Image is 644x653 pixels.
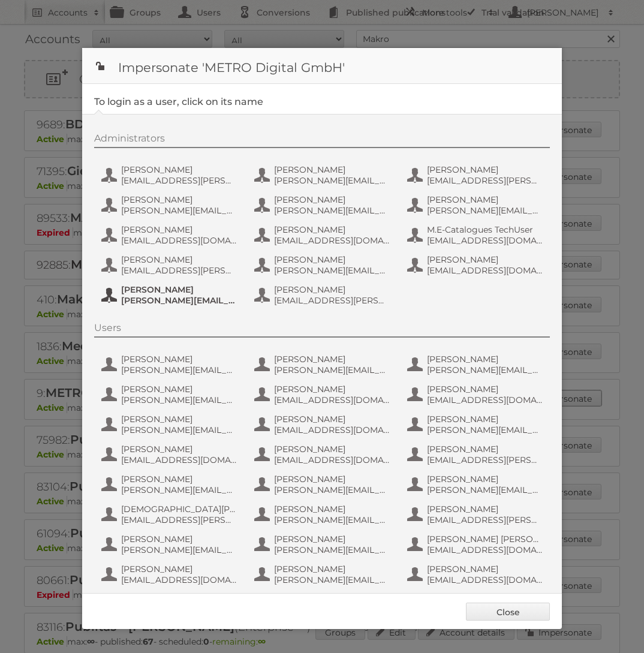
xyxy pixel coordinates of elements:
[466,603,550,621] a: Close
[253,383,394,407] button: [PERSON_NAME] [EMAIL_ADDRESS][DOMAIN_NAME]
[253,502,394,526] button: [PERSON_NAME] [PERSON_NAME][EMAIL_ADDRESS][PERSON_NAME][DOMAIN_NAME]
[121,534,237,544] span: [PERSON_NAME]
[427,425,543,435] span: [PERSON_NAME][EMAIL_ADDRESS][PERSON_NAME][DOMAIN_NAME]
[274,564,390,574] span: [PERSON_NAME]
[121,365,237,375] span: [PERSON_NAME][EMAIL_ADDRESS][PERSON_NAME][PERSON_NAME][DOMAIN_NAME]
[94,133,550,148] div: Administrators
[406,383,547,407] button: [PERSON_NAME] [EMAIL_ADDRESS][DOMAIN_NAME]
[406,253,547,277] button: [PERSON_NAME] [EMAIL_ADDRESS][DOMAIN_NAME]
[253,283,394,307] button: [PERSON_NAME] [EMAIL_ADDRESS][PERSON_NAME][DOMAIN_NAME]
[121,574,237,585] span: [EMAIL_ADDRESS][DOMAIN_NAME]
[427,514,543,525] span: [EMAIL_ADDRESS][PERSON_NAME][DOMAIN_NAME]
[121,514,237,525] span: [EMAIL_ADDRESS][PERSON_NAME][DOMAIN_NAME]
[427,544,543,555] span: [EMAIL_ADDRESS][DOMAIN_NAME]
[274,534,390,544] span: [PERSON_NAME]
[100,413,241,437] button: [PERSON_NAME] [PERSON_NAME][EMAIL_ADDRESS][PERSON_NAME][DOMAIN_NAME]
[274,544,390,555] span: [PERSON_NAME][EMAIL_ADDRESS][PERSON_NAME][DOMAIN_NAME]
[274,265,390,276] span: [PERSON_NAME][EMAIL_ADDRESS][DOMAIN_NAME]
[274,384,390,395] span: [PERSON_NAME]
[121,295,237,306] span: [PERSON_NAME][EMAIL_ADDRESS][PERSON_NAME][DOMAIN_NAME]
[274,175,390,186] span: [PERSON_NAME][EMAIL_ADDRESS][PERSON_NAME][DOMAIN_NAME]
[100,283,241,307] button: [PERSON_NAME] [PERSON_NAME][EMAIL_ADDRESS][PERSON_NAME][DOMAIN_NAME]
[253,562,394,586] button: [PERSON_NAME] [PERSON_NAME][EMAIL_ADDRESS][PERSON_NAME][DOMAIN_NAME]
[406,413,547,437] button: [PERSON_NAME] [PERSON_NAME][EMAIL_ADDRESS][PERSON_NAME][DOMAIN_NAME]
[253,353,394,377] button: [PERSON_NAME] [PERSON_NAME][EMAIL_ADDRESS][PERSON_NAME][DOMAIN_NAME]
[427,365,543,375] span: [PERSON_NAME][EMAIL_ADDRESS][PERSON_NAME][DOMAIN_NAME]
[406,353,547,377] button: [PERSON_NAME] [PERSON_NAME][EMAIL_ADDRESS][PERSON_NAME][DOMAIN_NAME]
[427,474,543,485] span: [PERSON_NAME]
[121,284,237,295] span: [PERSON_NAME]
[100,383,241,407] button: [PERSON_NAME] [PERSON_NAME][EMAIL_ADDRESS][PERSON_NAME][DOMAIN_NAME]
[100,592,241,616] button: [PERSON_NAME] [PERSON_NAME][EMAIL_ADDRESS][PERSON_NAME][DOMAIN_NAME]
[253,193,394,217] button: [PERSON_NAME] [PERSON_NAME][EMAIL_ADDRESS][PERSON_NAME][DOMAIN_NAME]
[121,164,237,175] span: [PERSON_NAME]
[100,443,241,467] button: [PERSON_NAME] [EMAIL_ADDRESS][DOMAIN_NAME]
[427,265,543,276] span: [EMAIL_ADDRESS][DOMAIN_NAME]
[274,574,390,585] span: [PERSON_NAME][EMAIL_ADDRESS][PERSON_NAME][DOMAIN_NAME]
[406,473,547,496] button: [PERSON_NAME] [PERSON_NAME][EMAIL_ADDRESS][PERSON_NAME][DOMAIN_NAME]
[274,514,390,525] span: [PERSON_NAME][EMAIL_ADDRESS][PERSON_NAME][DOMAIN_NAME]
[121,384,237,395] span: [PERSON_NAME]
[253,223,394,247] button: [PERSON_NAME] [EMAIL_ADDRESS][DOMAIN_NAME]
[274,284,390,295] span: [PERSON_NAME]
[406,193,547,217] button: [PERSON_NAME] [PERSON_NAME][EMAIL_ADDRESS][DOMAIN_NAME]
[427,205,543,216] span: [PERSON_NAME][EMAIL_ADDRESS][DOMAIN_NAME]
[274,205,390,216] span: [PERSON_NAME][EMAIL_ADDRESS][PERSON_NAME][DOMAIN_NAME]
[274,224,390,235] span: [PERSON_NAME]
[274,254,390,265] span: [PERSON_NAME]
[100,353,241,377] button: [PERSON_NAME] [PERSON_NAME][EMAIL_ADDRESS][PERSON_NAME][PERSON_NAME][DOMAIN_NAME]
[121,444,237,455] span: [PERSON_NAME]
[121,504,237,514] span: [DEMOGRAPHIC_DATA][PERSON_NAME]
[274,474,390,485] span: [PERSON_NAME]
[253,473,394,496] button: [PERSON_NAME] [PERSON_NAME][EMAIL_ADDRESS][PERSON_NAME][DOMAIN_NAME]
[406,443,547,467] button: [PERSON_NAME] [EMAIL_ADDRESS][PERSON_NAME][DOMAIN_NAME]
[427,354,543,365] span: [PERSON_NAME]
[427,224,543,235] span: M.E-Catalogues TechUser
[406,223,547,247] button: M.E-Catalogues TechUser [EMAIL_ADDRESS][DOMAIN_NAME]
[82,48,562,84] h1: Impersonate 'METRO Digital GmbH'
[121,354,237,365] span: [PERSON_NAME]
[427,395,543,405] span: [EMAIL_ADDRESS][DOMAIN_NAME]
[253,592,394,616] button: [PERSON_NAME] [EMAIL_ADDRESS][DOMAIN_NAME]
[100,223,241,247] button: [PERSON_NAME] [EMAIL_ADDRESS][DOMAIN_NAME]
[274,354,390,365] span: [PERSON_NAME]
[100,473,241,496] button: [PERSON_NAME] [PERSON_NAME][EMAIL_ADDRESS][PERSON_NAME][DOMAIN_NAME]
[121,425,237,435] span: [PERSON_NAME][EMAIL_ADDRESS][PERSON_NAME][DOMAIN_NAME]
[121,175,237,186] span: [EMAIL_ADDRESS][PERSON_NAME][DOMAIN_NAME]
[253,253,394,277] button: [PERSON_NAME] [PERSON_NAME][EMAIL_ADDRESS][DOMAIN_NAME]
[427,485,543,495] span: [PERSON_NAME][EMAIL_ADDRESS][PERSON_NAME][DOMAIN_NAME]
[253,532,394,556] button: [PERSON_NAME] [PERSON_NAME][EMAIL_ADDRESS][PERSON_NAME][DOMAIN_NAME]
[274,444,390,455] span: [PERSON_NAME]
[406,163,547,187] button: [PERSON_NAME] [EMAIL_ADDRESS][PERSON_NAME][DOMAIN_NAME]
[427,564,543,574] span: [PERSON_NAME]
[427,414,543,425] span: [PERSON_NAME]
[406,562,547,586] button: [PERSON_NAME] [EMAIL_ADDRESS][DOMAIN_NAME]
[100,562,241,586] button: [PERSON_NAME] [EMAIL_ADDRESS][DOMAIN_NAME]
[274,485,390,495] span: [PERSON_NAME][EMAIL_ADDRESS][PERSON_NAME][DOMAIN_NAME]
[427,504,543,514] span: [PERSON_NAME]
[427,444,543,455] span: [PERSON_NAME]
[253,413,394,437] button: [PERSON_NAME] [EMAIL_ADDRESS][DOMAIN_NAME]
[274,395,390,405] span: [EMAIL_ADDRESS][DOMAIN_NAME]
[427,455,543,465] span: [EMAIL_ADDRESS][PERSON_NAME][DOMAIN_NAME]
[406,532,547,556] button: [PERSON_NAME] [PERSON_NAME] [PERSON_NAME] [EMAIL_ADDRESS][DOMAIN_NAME]
[274,455,390,465] span: [EMAIL_ADDRESS][DOMAIN_NAME]
[427,164,543,175] span: [PERSON_NAME]
[94,96,263,107] legend: To login as a user, click on its name
[100,502,241,526] button: [DEMOGRAPHIC_DATA][PERSON_NAME] [EMAIL_ADDRESS][PERSON_NAME][DOMAIN_NAME]
[274,235,390,246] span: [EMAIL_ADDRESS][DOMAIN_NAME]
[121,194,237,205] span: [PERSON_NAME]
[274,504,390,514] span: [PERSON_NAME]
[274,194,390,205] span: [PERSON_NAME]
[121,544,237,555] span: [PERSON_NAME][EMAIL_ADDRESS][DOMAIN_NAME]
[121,485,237,495] span: [PERSON_NAME][EMAIL_ADDRESS][PERSON_NAME][DOMAIN_NAME]
[253,163,394,187] button: [PERSON_NAME] [PERSON_NAME][EMAIL_ADDRESS][PERSON_NAME][DOMAIN_NAME]
[100,532,241,556] button: [PERSON_NAME] [PERSON_NAME][EMAIL_ADDRESS][DOMAIN_NAME]
[121,235,237,246] span: [EMAIL_ADDRESS][DOMAIN_NAME]
[100,253,241,277] button: [PERSON_NAME] [EMAIL_ADDRESS][PERSON_NAME][DOMAIN_NAME]
[274,295,390,306] span: [EMAIL_ADDRESS][PERSON_NAME][DOMAIN_NAME]
[427,574,543,585] span: [EMAIL_ADDRESS][DOMAIN_NAME]
[121,224,237,235] span: [PERSON_NAME]
[121,395,237,405] span: [PERSON_NAME][EMAIL_ADDRESS][PERSON_NAME][DOMAIN_NAME]
[121,205,237,216] span: [PERSON_NAME][EMAIL_ADDRESS][PERSON_NAME][DOMAIN_NAME]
